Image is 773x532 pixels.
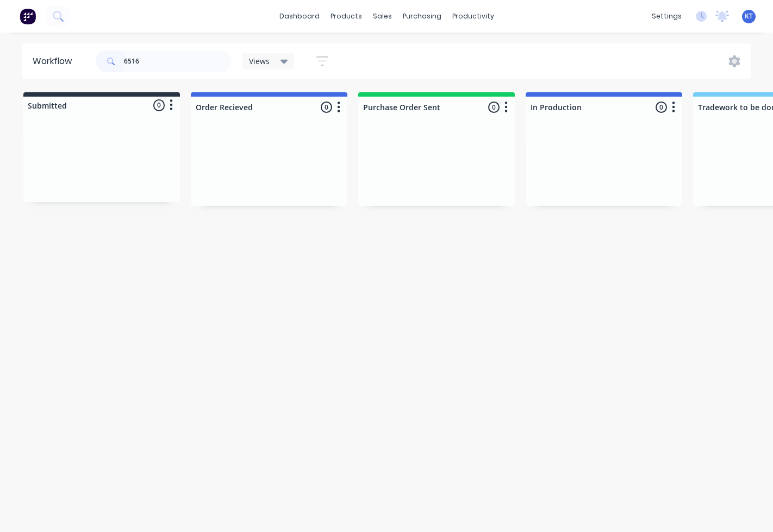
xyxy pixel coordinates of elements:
[325,8,367,24] div: products
[124,50,232,72] input: Search for orders...
[397,8,447,24] div: purchasing
[745,11,753,21] span: KT
[367,8,397,24] div: sales
[33,55,77,68] div: Workflow
[646,8,687,24] div: settings
[447,8,500,24] div: productivity
[274,8,325,24] a: dashboard
[20,8,36,24] img: Factory
[249,55,270,67] span: Views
